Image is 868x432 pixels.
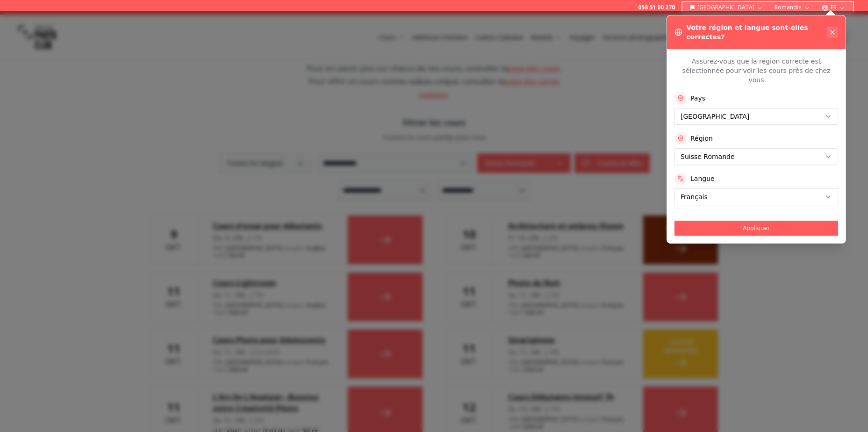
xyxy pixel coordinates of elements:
[638,4,675,11] a: 058 51 00 270
[686,2,767,13] button: [GEOGRAPHIC_DATA]
[690,174,715,183] label: Langue
[674,221,838,236] button: Appliquer
[690,134,713,143] label: Région
[674,57,838,85] p: Assurez-vous que la région correcte est sélectionnée pour voir les cours près de chez vous
[818,2,849,13] button: FR
[771,2,814,13] button: Romandie
[690,94,705,103] label: Pays
[686,23,827,42] h3: Votre région et langue sont-elles correctes?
